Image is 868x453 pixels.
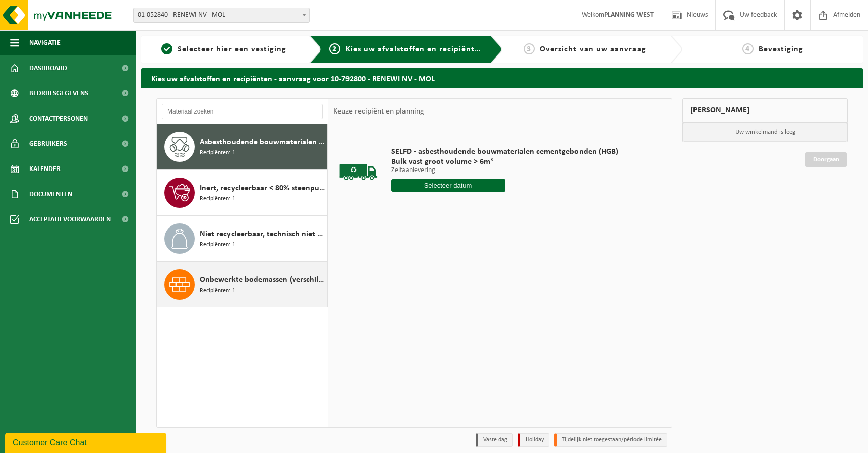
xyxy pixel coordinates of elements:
[391,179,505,192] input: Selecteer datum
[391,157,618,167] span: Bulk vast groot volume > 6m³
[162,104,323,119] input: Materiaal zoeken
[200,182,325,194] span: Inert, recycleerbaar < 80% steenpuin
[29,156,61,182] span: Kalender
[200,194,235,204] span: Recipiënten: 1
[178,45,286,53] span: Selecteer hier een vestiging
[391,147,618,157] span: SELFD - asbesthoudende bouwmaterialen cementgebonden (HGB)
[200,136,325,148] span: Asbesthoudende bouwmaterialen cementgebonden (hechtgebonden)
[328,99,429,124] div: Keuze recipiënt en planning
[134,8,309,22] span: 01-052840 - RENEWI NV - MOL
[29,182,72,207] span: Documenten
[141,68,863,88] h2: Kies uw afvalstoffen en recipiënten - aanvraag voor 10-792800 - RENEWI NV - MOL
[29,81,88,106] span: Bedrijfsgegevens
[759,45,803,53] span: Bevestiging
[604,11,654,19] strong: PLANNING WEST
[329,43,340,54] span: 2
[133,8,310,23] span: 01-052840 - RENEWI NV - MOL
[29,30,61,55] span: Navigatie
[29,55,67,81] span: Dashboard
[29,106,88,131] span: Contactpersonen
[200,148,235,158] span: Recipiënten: 1
[5,431,168,453] iframe: chat widget
[476,433,513,447] li: Vaste dag
[146,43,302,55] a: 1Selecteer hier een vestiging
[29,131,67,156] span: Gebruikers
[161,43,172,54] span: 1
[742,43,754,54] span: 4
[29,207,111,232] span: Acceptatievoorwaarden
[200,274,325,286] span: Onbewerkte bodemassen (verschillend van huisvuilverbrandingsinstallatie, non bis in idem)
[157,216,328,262] button: Niet recycleerbaar, technisch niet verbrandbaar afval (brandbaar) Recipiënten: 1
[157,124,328,170] button: Asbesthoudende bouwmaterialen cementgebonden (hechtgebonden) Recipiënten: 1
[554,433,667,447] li: Tijdelijk niet toegestaan/période limitée
[682,98,848,123] div: [PERSON_NAME]
[683,123,847,142] p: Uw winkelmand is leeg
[157,170,328,216] button: Inert, recycleerbaar < 80% steenpuin Recipiënten: 1
[200,286,235,296] span: Recipiënten: 1
[200,228,325,240] span: Niet recycleerbaar, technisch niet verbrandbaar afval (brandbaar)
[157,262,328,307] button: Onbewerkte bodemassen (verschillend van huisvuilverbrandingsinstallatie, non bis in idem) Recipië...
[391,167,618,174] p: Zelfaanlevering
[524,43,535,54] span: 3
[345,45,484,53] span: Kies uw afvalstoffen en recipiënten
[518,433,549,447] li: Holiday
[540,45,646,53] span: Overzicht van uw aanvraag
[805,152,847,167] a: Doorgaan
[200,240,235,250] span: Recipiënten: 1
